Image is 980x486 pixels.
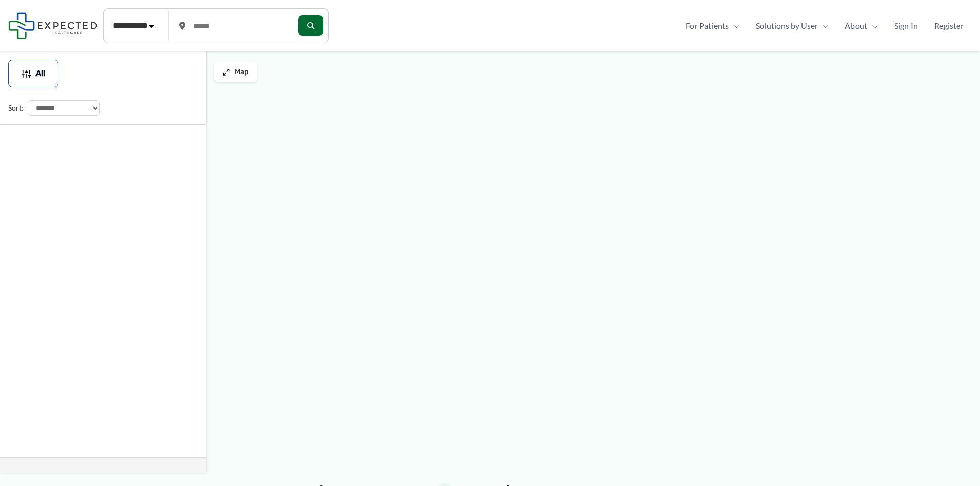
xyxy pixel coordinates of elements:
[8,101,24,115] label: Sort:
[926,18,972,33] a: Register
[845,18,867,33] span: About
[235,68,249,77] span: Map
[818,18,828,33] span: Menu Toggle
[214,62,257,82] button: Map
[8,60,58,87] button: All
[756,18,818,33] span: Solutions by User
[222,68,230,76] img: Maximize
[747,18,836,33] a: Solutions by UserMenu Toggle
[678,18,747,33] a: For PatientsMenu Toggle
[867,18,878,33] span: Menu Toggle
[35,70,45,77] span: All
[21,68,31,79] img: Filter
[836,18,886,33] a: AboutMenu Toggle
[729,18,739,33] span: Menu Toggle
[8,12,97,39] img: Expected Healthcare Logo - side, dark font, small
[686,18,729,33] span: For Patients
[886,18,926,33] a: Sign In
[934,18,964,33] span: Register
[894,18,918,33] span: Sign In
